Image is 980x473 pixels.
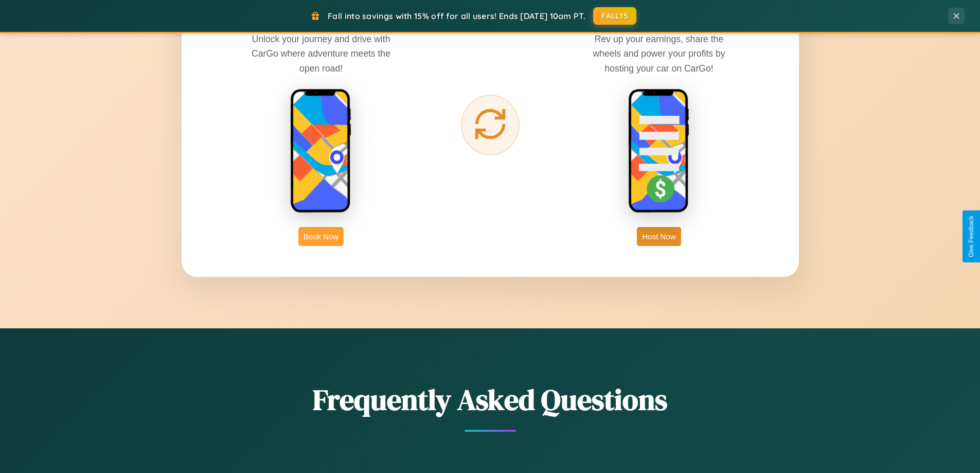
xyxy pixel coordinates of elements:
p: Rev up your earnings, share the wheels and power your profits by hosting your car on CarGo! [582,32,736,75]
img: host phone [628,89,690,214]
div: Give Feedback [968,216,975,257]
button: Host Now [637,227,681,246]
button: Book Now [298,227,344,246]
h2: Frequently Asked Questions [182,380,799,419]
span: Fall into savings with 15% off for all users! Ends [DATE] 10am PT. [328,11,585,21]
p: Unlock your journey and drive with CarGo where adventure meets the open road! [244,32,398,75]
img: rent phone [290,89,352,214]
button: FALL15 [593,7,636,25]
